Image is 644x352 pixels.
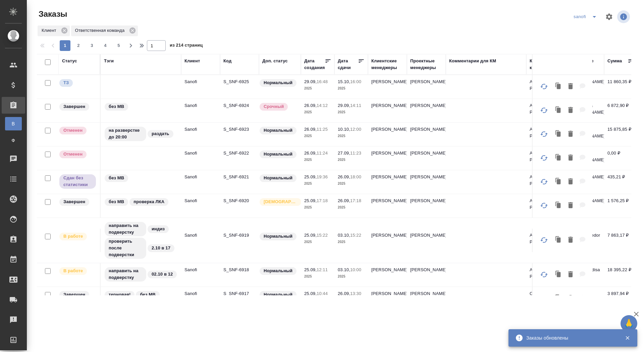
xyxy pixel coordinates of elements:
[552,292,565,305] button: Клонировать
[59,102,97,111] div: Выставляет КМ при направлении счета или после выполнения всех работ/сдачи заказа клиенту. Окончат...
[152,130,169,137] p: раздать
[350,291,361,296] p: 13:30
[565,104,576,117] button: Удалить
[223,197,256,204] p: S_SNF-6920
[8,120,18,127] span: В
[264,268,292,274] p: Нормальный
[109,268,142,281] p: направить на подверстку
[87,42,97,49] span: 3
[184,174,217,180] p: Sanofi
[223,58,231,64] div: Код
[264,291,292,298] p: Нормальный
[223,267,256,273] p: S_SNF-6918
[73,42,84,49] span: 2
[604,263,638,287] td: 18 395,22 ₽
[264,103,284,110] p: Срочный
[100,40,111,51] button: 4
[407,194,446,218] td: [PERSON_NAME]
[368,75,407,99] td: [PERSON_NAME]
[601,9,617,25] span: Настроить таблицу
[223,78,256,85] p: S_SNF-6925
[304,198,317,203] p: 25.09,
[552,268,565,282] button: Клонировать
[338,180,365,187] p: 2025
[264,233,292,240] p: Нормальный
[264,151,292,158] p: Нормальный
[304,273,331,280] p: 2025
[259,232,298,241] div: Статус по умолчанию для стандартных заказов
[87,40,97,51] button: 3
[350,198,361,203] p: 17:18
[259,267,298,276] div: Статус по умолчанию для стандартных заказов
[536,197,552,214] button: Обновить
[304,109,331,116] p: 2025
[317,151,328,156] p: 11:24
[338,109,365,116] p: 2025
[304,291,317,296] p: 25.09,
[184,102,217,109] p: Sanofi
[133,198,164,205] p: проверка ЛКА
[63,233,83,240] p: В работе
[317,198,328,203] p: 17:18
[368,263,407,287] td: [PERSON_NAME]
[604,99,638,122] td: 6 872,90 ₽
[317,291,328,296] p: 10:44
[109,238,142,258] p: проверить после подверстки
[304,174,317,179] p: 25.09,
[152,226,165,232] p: индиз
[552,104,565,117] button: Клонировать
[552,175,565,189] button: Клонировать
[259,102,298,111] div: Выставляется автоматически, если на указанный объем услуг необходимо больше времени в стандартном...
[623,316,635,331] span: 🙏
[565,292,576,305] button: Удалить
[109,127,142,140] p: на разверстке до 20:00
[170,41,203,51] span: из 214 страниц
[565,233,576,247] button: Удалить
[304,239,331,245] p: 2025
[317,174,328,179] p: 19:36
[113,42,124,49] span: 5
[407,170,446,194] td: [PERSON_NAME]
[304,267,317,272] p: 25.09,
[552,80,565,94] button: Клонировать
[304,58,325,71] div: Дата создания
[565,199,576,213] button: Удалить
[59,197,97,207] div: Выставляет КМ при направлении счета или после выполнения всех работ/сдачи заказа клиенту. Окончат...
[338,239,365,245] p: 2025
[104,58,114,64] div: Тэги
[223,290,256,297] p: S_SNF-6917
[8,137,18,144] span: Ф
[317,233,328,238] p: 15:22
[536,267,552,283] button: Обновить
[565,151,576,165] button: Удалить
[530,267,562,280] p: АО "Санофи Россия"
[184,78,217,85] p: Sanofi
[607,58,622,64] div: Сумма
[63,103,85,110] p: Завершен
[338,273,365,280] p: 2025
[604,194,638,218] td: 1 576,25 ₽
[109,198,124,205] p: без МВ
[526,335,615,341] div: Заказы обновлены
[109,103,124,110] p: без МВ
[63,198,85,205] p: Завершен
[368,194,407,218] td: [PERSON_NAME]
[304,79,317,84] p: 29.09,
[407,75,446,99] td: [PERSON_NAME]
[5,134,22,147] a: Ф
[317,103,328,108] p: 14:12
[407,146,446,170] td: [PERSON_NAME]
[530,58,562,71] div: Контрагент клиента
[368,146,407,170] td: [PERSON_NAME]
[552,127,565,141] button: Клонировать
[530,102,562,116] p: АО "Санофи Россия"
[338,79,350,84] p: 15.10,
[565,175,576,189] button: Удалить
[604,229,638,252] td: 7 863,17 ₽
[565,127,576,141] button: Удалить
[104,126,178,142] div: на разверстке до 20:00, раздать
[350,267,361,272] p: 10:00
[259,126,298,135] div: Статус по умолчанию для стандартных заказов
[109,291,130,298] p: терновая!
[536,102,552,118] button: Обновить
